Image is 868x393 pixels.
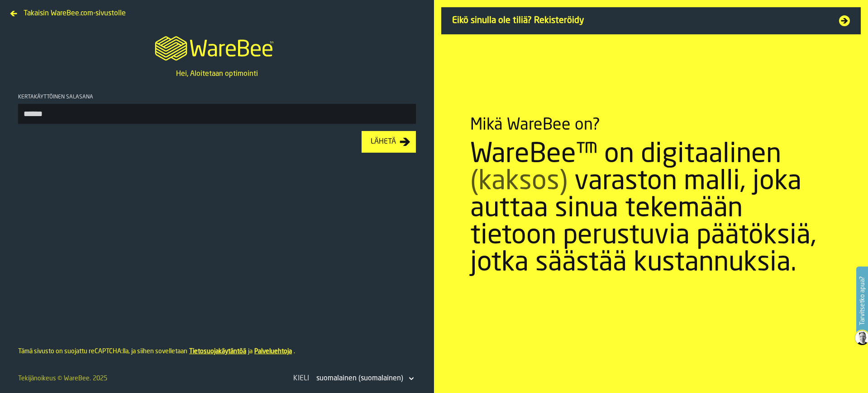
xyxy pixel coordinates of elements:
[18,375,62,382] span: Tekijänoikeus ©
[367,136,400,147] div: Lähetä
[470,141,832,277] div: WareBee™ on digitaalinen varaston malli, joka auttaa sinua tekemään tietoon perustuvia päätöksiä,...
[147,25,287,69] a: logo-header
[857,267,867,334] label: Tarvitsetko apua?
[452,14,828,27] span: Eikö sinulla ole tiliä? Rekisteröidy
[470,168,568,196] span: (kaksos)
[362,131,416,153] button: button-Lähetä
[291,373,311,384] div: Kieli
[64,375,91,382] a: WareBee.
[18,94,416,100] div: Kertakäyttöinen salasana
[93,375,107,382] span: 2025
[18,104,416,124] input: button-toolbar-Kertakäyttöinen salasana
[18,94,416,124] label: button-toolbar-Kertakäyttöinen salasana
[176,69,258,80] p: Hei, Aloitetaan optimointi
[291,371,416,386] div: KieliDropdownMenuValue-fi-FI
[24,8,126,19] span: Takaisin WareBee.com-sivustolle
[254,348,292,355] a: Palveluehtoja
[189,348,246,355] a: Tietosuojakäytäntöä
[470,116,600,134] div: Mikä WareBee on?
[316,373,403,384] div: DropdownMenuValue-fi-FI
[441,7,861,34] a: Eikö sinulla ole tiliä? Rekisteröidy
[7,7,129,14] a: Takaisin WareBee.com-sivustolle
